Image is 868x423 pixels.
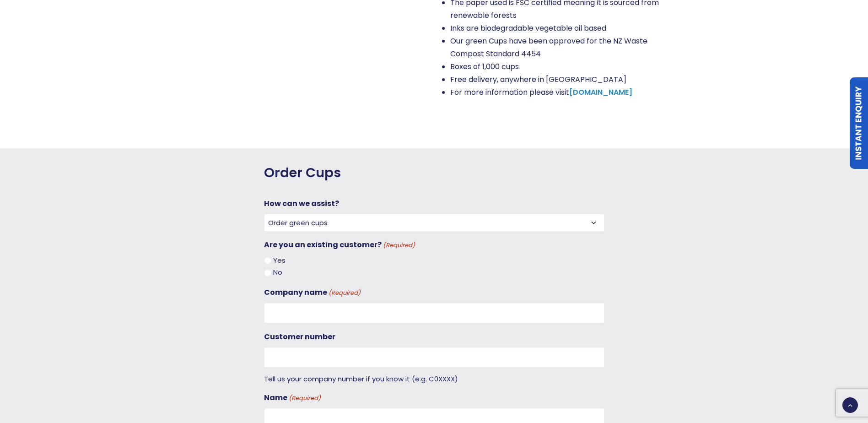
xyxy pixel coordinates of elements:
li: Boxes of 1,000 cups [450,60,663,73]
li: For more information please visit [450,86,663,99]
li: Free delivery, anywhere in [GEOGRAPHIC_DATA] [450,73,663,86]
label: No [273,266,282,278]
label: Customer number [264,331,335,343]
label: Yes [273,255,286,266]
label: Name [264,391,321,404]
li: Inks are biodegradable vegetable oil based [450,22,663,35]
a: Instant Enquiry [850,77,868,169]
legend: Are you an existing customer? [264,239,415,250]
li: Our green Cups have been approved for the NZ Waste Compost Standard 4454 [450,35,663,60]
span: (Required) [288,393,321,404]
span: Order Cups [264,165,341,181]
span: (Required) [382,241,415,250]
a: [DOMAIN_NAME] [569,87,632,98]
span: (Required) [328,288,361,298]
div: Tell us your company number if you know it (e.g. C0XXXX) [264,368,604,384]
label: How can we assist? [264,197,339,210]
iframe: Chatbot [808,363,855,410]
label: Company name [264,286,361,299]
